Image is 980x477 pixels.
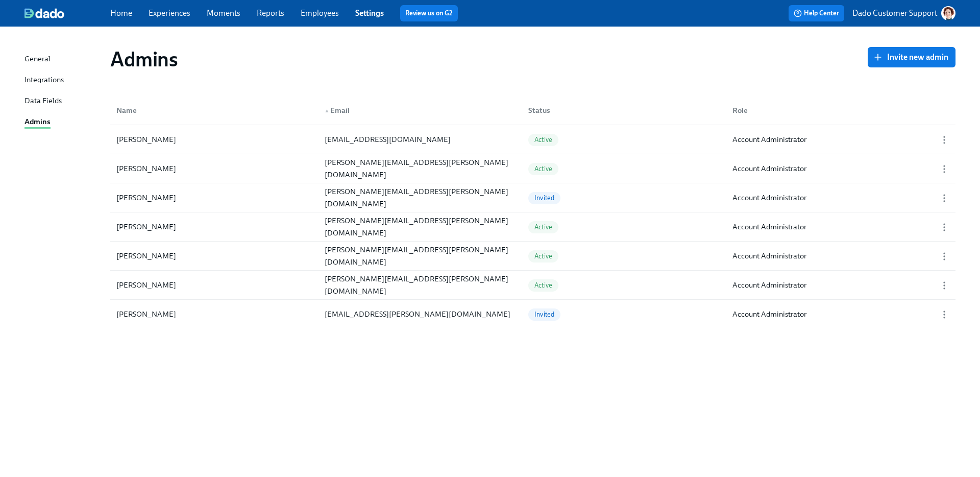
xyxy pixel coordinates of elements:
img: dado [24,8,64,18]
button: Review us on G2 [400,5,458,21]
h1: Admins [110,47,178,71]
div: Integrations [24,74,64,87]
a: dado [24,8,110,18]
a: Reports [257,8,284,18]
div: Account Administrator [732,221,806,233]
a: Review us on G2 [405,8,453,18]
a: Data Fields [24,95,102,108]
div: [PERSON_NAME] [112,192,316,204]
div: [PERSON_NAME] [112,162,316,175]
a: Settings [355,8,384,18]
span: Help Center [794,8,839,18]
div: [PERSON_NAME] [112,133,316,146]
div: [PERSON_NAME][EMAIL_ADDRESS][PERSON_NAME][DOMAIN_NAME] [321,244,521,268]
div: Email [321,104,521,116]
span: Active [528,165,558,173]
span: Active [528,281,558,289]
div: Name [112,100,316,121]
span: ▲ [325,108,330,113]
a: Moments [207,8,240,18]
div: [PERSON_NAME] [112,308,316,320]
div: Account Administrator [732,250,806,262]
div: [PERSON_NAME] [112,279,316,291]
button: Help Center [789,5,844,21]
span: Active [528,136,558,144]
div: Admins [24,116,51,129]
div: [PERSON_NAME][EMAIL_ADDRESS][PERSON_NAME][DOMAIN_NAME] [321,185,521,210]
div: Account Administrator [732,192,806,204]
img: AATXAJw-nxTkv1ws5kLOi-TQIsf862R-bs_0p3UQSuGH=s96-c [941,6,955,20]
a: Experiences [149,8,190,18]
a: General [24,53,102,66]
div: [PERSON_NAME] [112,221,316,233]
span: Invited [528,311,560,318]
button: Invite new admin [868,47,955,67]
div: Data Fields [24,95,62,108]
div: Account Administrator [732,279,806,291]
div: Status [520,100,724,121]
div: [EMAIL_ADDRESS][DOMAIN_NAME] [321,133,521,146]
div: Account Administrator [732,308,806,320]
a: Home [110,8,132,18]
span: Invited [528,194,560,202]
p: Dado Customer Support [852,8,937,19]
div: ▲Email [316,100,521,121]
a: Employees [301,8,339,18]
div: Status [524,104,724,116]
div: [PERSON_NAME][EMAIL_ADDRESS][PERSON_NAME][DOMAIN_NAME] [321,273,521,297]
a: Admins [24,116,102,129]
div: Account Administrator [732,133,806,146]
div: Name [112,104,316,116]
div: [EMAIL_ADDRESS][PERSON_NAME][DOMAIN_NAME] [321,308,521,320]
div: [PERSON_NAME][EMAIL_ADDRESS][PERSON_NAME][DOMAIN_NAME] [321,156,521,181]
div: Role [728,104,928,116]
button: Dado Customer Support [852,6,955,20]
div: Role [724,100,928,121]
div: Account Administrator [732,162,806,175]
div: [PERSON_NAME][EMAIL_ADDRESS][PERSON_NAME][DOMAIN_NAME] [321,214,521,239]
a: Integrations [24,74,102,87]
span: Active [528,252,558,260]
span: Active [528,223,558,231]
span: Invite new admin [875,52,948,62]
div: General [24,53,51,66]
div: [PERSON_NAME] [112,250,316,262]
